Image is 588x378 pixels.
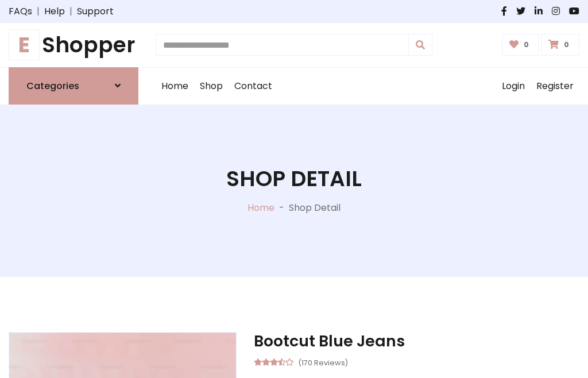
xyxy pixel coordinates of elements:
a: Login [496,68,531,105]
a: Shop [194,68,229,105]
span: | [32,5,44,18]
a: FAQs [9,5,32,18]
h3: Bootcut Blue Jeans [254,332,579,350]
span: | [65,5,77,18]
small: (170 Reviews) [298,355,348,369]
a: Home [156,68,194,105]
h1: Shop Detail [226,166,362,192]
span: 0 [561,40,572,50]
span: E [9,29,40,60]
a: 0 [541,34,579,56]
a: Categories [9,67,138,105]
a: Register [531,68,579,105]
h6: Categories [26,80,79,91]
a: Home [247,201,274,214]
a: EShopper [9,32,138,58]
p: - [274,201,289,215]
p: Shop Detail [289,201,341,215]
a: 0 [502,34,539,56]
a: Support [77,5,114,18]
h1: Shopper [9,32,138,58]
span: 0 [521,40,532,50]
a: Contact [229,68,278,105]
a: Help [44,5,65,18]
